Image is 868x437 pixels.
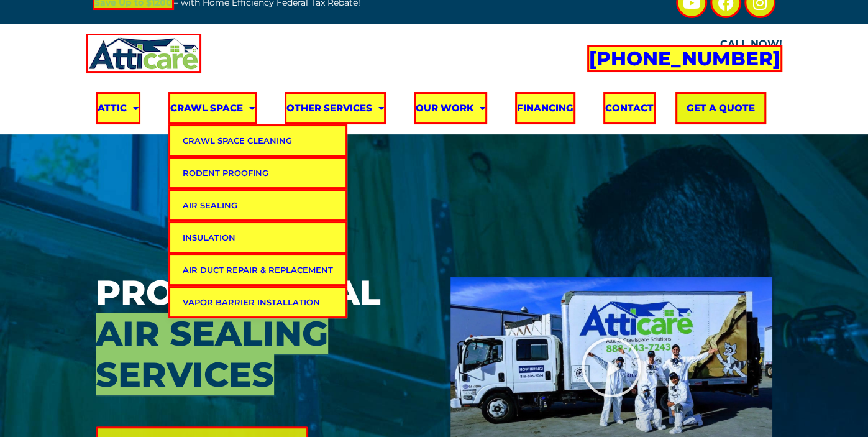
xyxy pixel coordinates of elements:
a: Other Services [285,92,386,124]
a: Crawl Space [168,92,257,124]
div: CALL NOW! [434,39,782,49]
a: Crawl Space Cleaning [168,124,347,157]
a: Get A Quote [675,92,766,124]
a: Rodent Proofing [168,157,347,189]
ul: Crawl Space [168,124,347,318]
h3: Professional [96,272,432,395]
nav: Menu [96,92,773,124]
a: Air Sealing [168,189,347,221]
a: Vapor Barrier Installation [168,286,347,318]
a: Air Duct Repair & Replacement [168,254,347,286]
a: Insulation [168,221,347,254]
a: Financing [515,92,575,124]
a: Attic [96,92,140,124]
span: Air Sealing Services [96,313,328,395]
div: Play Video [580,336,642,398]
a: Our Work [414,92,487,124]
a: Contact [603,92,656,124]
